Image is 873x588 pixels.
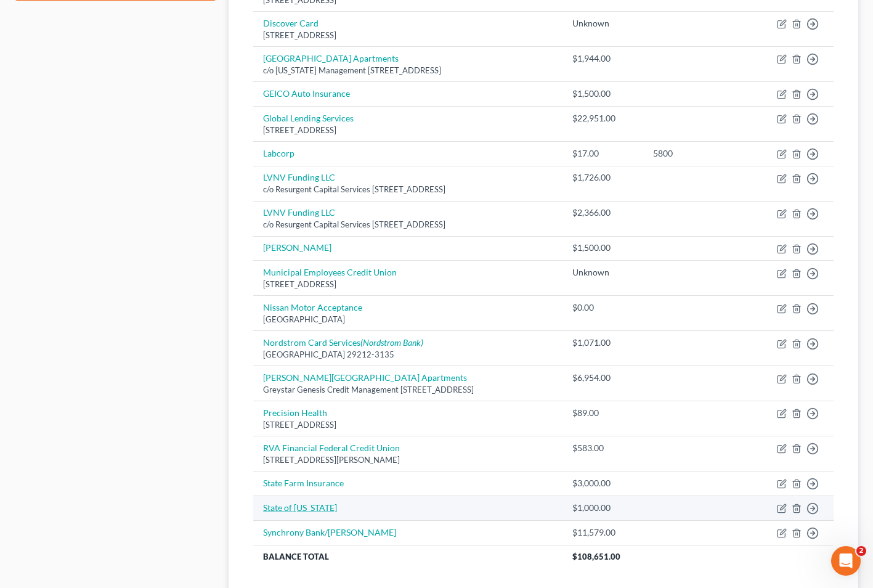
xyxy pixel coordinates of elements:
th: Balance Total [253,545,562,567]
div: c/o [US_STATE] Management [STREET_ADDRESS] [263,65,553,76]
div: $1,071.00 [572,337,633,349]
div: [STREET_ADDRESS][PERSON_NAME] [263,454,553,466]
div: $1,500.00 [572,88,633,100]
div: $1,500.00 [572,242,633,254]
div: $1,944.00 [572,52,633,65]
a: [PERSON_NAME][GEOGRAPHIC_DATA] Apartments [263,372,467,383]
a: Precision Health [263,407,327,418]
div: 5800 [653,147,738,160]
div: $583.00 [572,442,633,454]
div: c/o Resurgent Capital Services [STREET_ADDRESS] [263,219,553,231]
div: [GEOGRAPHIC_DATA] [263,314,553,325]
span: 2 [856,546,866,556]
div: $11,579.00 [572,526,633,539]
a: LVNV Funding LLC [263,172,335,182]
div: $3,000.00 [572,477,633,489]
a: Municipal Employees Credit Union [263,267,397,277]
div: [STREET_ADDRESS] [263,30,553,41]
div: c/o Resurgent Capital Services [STREET_ADDRESS] [263,184,553,195]
a: State of [US_STATE] [263,502,337,513]
div: $6,954.00 [572,372,633,384]
a: [GEOGRAPHIC_DATA] Apartments [263,53,399,63]
div: Greystar Genesis Credit Management [STREET_ADDRESS] [263,384,553,396]
iframe: Intercom live chat [831,546,861,576]
a: Nissan Motor Acceptance [263,302,362,312]
div: $0.00 [572,301,633,314]
a: [PERSON_NAME] [263,242,331,253]
div: $2,366.00 [572,206,633,219]
div: [STREET_ADDRESS] [263,279,553,290]
i: (Nordstrom Bank) [360,337,423,348]
div: [STREET_ADDRESS] [263,125,553,136]
a: Nordstrom Card Services(Nordstrom Bank) [263,337,423,348]
div: $89.00 [572,407,633,419]
div: $1,000.00 [572,502,633,514]
span: $108,651.00 [572,552,620,561]
a: GEICO Auto Insurance [263,88,350,99]
div: Unknown [572,266,633,279]
a: LVNV Funding LLC [263,207,335,218]
div: Unknown [572,17,633,30]
a: Discover Card [263,18,319,28]
div: $17.00 [572,147,633,160]
div: $1,726.00 [572,171,633,184]
a: Global Lending Services [263,113,354,123]
a: State Farm Insurance [263,478,344,488]
a: RVA Financial Federal Credit Union [263,443,400,453]
div: [GEOGRAPHIC_DATA] 29212-3135 [263,349,553,361]
div: $22,951.00 [572,112,633,125]
a: Labcorp [263,148,294,158]
div: [STREET_ADDRESS] [263,419,553,431]
a: Synchrony Bank/[PERSON_NAME] [263,527,396,537]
